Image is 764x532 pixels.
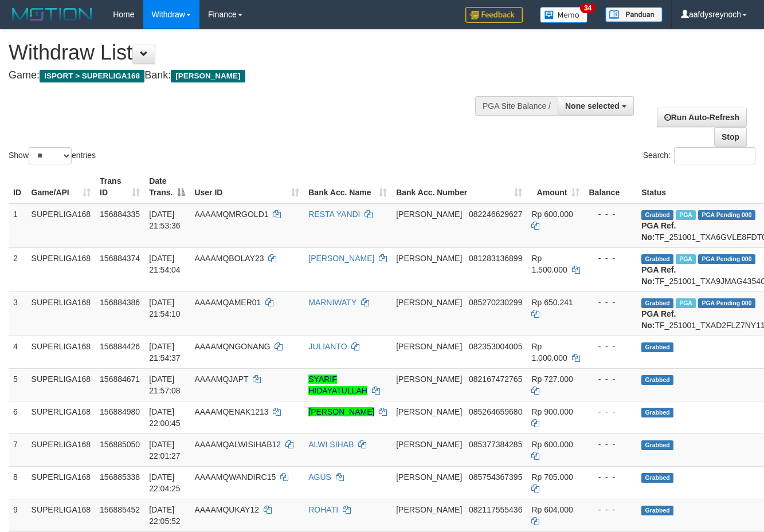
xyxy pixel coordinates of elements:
[698,298,755,308] span: PGA Pending
[149,342,181,362] span: [DATE] 21:54:37
[308,210,360,219] a: RESTA YANDI
[396,505,462,514] span: [PERSON_NAME]
[194,254,264,263] span: AAAAMQBOLAY23
[194,375,248,384] span: AAAAMQJAPT
[27,401,96,434] td: SUPERLIGA168
[308,440,354,449] a: ALWI SIHAB
[714,127,747,147] a: Stop
[589,341,632,352] div: - - -
[589,297,632,308] div: - - -
[194,407,268,416] span: AAAAMQENAK1213
[676,298,696,308] span: Marked by aafandaneth
[641,375,673,385] span: Grabbed
[527,171,584,203] th: Amount: activate to sort column ascending
[9,203,27,248] td: 1
[9,70,498,81] h4: Game: Bank:
[194,298,261,307] span: AAAAMQAMER01
[100,407,140,416] span: 156884980
[100,472,140,482] span: 156885338
[27,434,96,466] td: SUPERLIGA168
[100,375,140,384] span: 156884671
[40,70,144,82] span: ISPORT > SUPERLIGA168
[641,342,673,352] span: Grabbed
[531,505,573,514] span: Rp 604.000
[643,147,755,164] label: Search:
[469,407,522,416] span: Copy 085264659680 to clipboard
[9,499,27,531] td: 9
[396,375,462,384] span: [PERSON_NAME]
[657,108,747,127] a: Run Auto-Refresh
[100,342,140,351] span: 156884426
[27,171,96,203] th: Game/API: activate to sort column ascending
[27,203,96,248] td: SUPERLIGA168
[531,342,567,362] span: Rp 1.000.000
[308,342,347,351] a: JULIANTO
[475,96,558,116] div: PGA Site Balance /
[194,210,268,219] span: AAAAMQMRGOLD1
[100,440,140,449] span: 156885050
[396,254,462,263] span: [PERSON_NAME]
[391,171,527,203] th: Bank Acc. Number: activate to sort column ascending
[531,440,573,449] span: Rp 600.000
[308,254,374,263] a: [PERSON_NAME]
[308,298,356,307] a: MARNIWATY
[100,254,140,263] span: 156884374
[698,210,755,220] span: PGA Pending
[100,505,140,514] span: 156885452
[171,70,245,82] span: [PERSON_NAME]
[9,41,498,64] h1: Withdraw List
[589,208,632,220] div: - - -
[194,342,270,351] span: AAAAMQNGONANG
[396,440,462,449] span: [PERSON_NAME]
[27,499,96,531] td: SUPERLIGA168
[531,298,573,307] span: Rp 650.241
[144,171,190,203] th: Date Trans.: activate to sort column descending
[641,506,673,515] span: Grabbed
[540,7,588,23] img: Button%20Memo.svg
[9,171,27,203] th: ID
[469,472,522,482] span: Copy 085754367395 to clipboard
[589,471,632,483] div: - - -
[27,291,96,336] td: SUPERLIGA168
[308,505,338,514] a: ROHATI
[149,440,181,460] span: [DATE] 22:01:27
[9,336,27,368] td: 4
[9,368,27,401] td: 5
[95,171,144,203] th: Trans ID: activate to sort column ascending
[641,440,673,450] span: Grabbed
[396,342,462,351] span: [PERSON_NAME]
[100,298,140,307] span: 156884386
[469,298,522,307] span: Copy 085270230299 to clipboard
[641,408,673,417] span: Grabbed
[190,171,304,203] th: User ID: activate to sort column ascending
[194,440,281,449] span: AAAAMQALWISIHAB12
[396,407,462,416] span: [PERSON_NAME]
[469,254,522,263] span: Copy 081283136899 to clipboard
[465,7,523,23] img: Feedback.jpg
[308,375,367,395] a: SYARIF HIDAYATULLAH
[641,298,673,308] span: Grabbed
[531,407,573,416] span: Rp 900.000
[531,472,573,482] span: Rp 705.000
[469,375,522,384] span: Copy 082167472765 to clipboard
[27,466,96,499] td: SUPERLIGA168
[149,505,181,526] span: [DATE] 22:05:52
[589,439,632,450] div: - - -
[149,254,181,274] span: [DATE] 21:54:04
[469,342,522,351] span: Copy 082353004005 to clipboard
[149,472,181,493] span: [DATE] 22:04:25
[641,265,676,286] b: PGA Ref. No:
[565,101,620,111] span: None selected
[9,466,27,499] td: 8
[589,253,632,264] div: - - -
[9,247,27,291] td: 2
[469,505,522,514] span: Copy 082117555436 to clipboard
[149,375,181,395] span: [DATE] 21:57:08
[100,210,140,219] span: 156884335
[469,440,522,449] span: Copy 085377384285 to clipboard
[194,472,276,482] span: AAAAMQWANDIRC15
[27,336,96,368] td: SUPERLIGA168
[605,7,663,22] img: panduan.png
[641,221,676,242] b: PGA Ref. No:
[308,472,331,482] a: AGUS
